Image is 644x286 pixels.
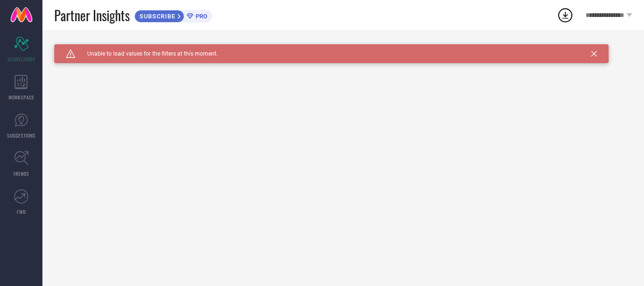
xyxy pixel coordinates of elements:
span: PRO [193,13,207,20]
div: Open download list [557,7,574,24]
span: Partner Insights [54,6,130,25]
span: SCORECARDS [8,56,35,63]
span: TRENDS [13,170,29,177]
div: Unable to load filters at this moment. Please try later. [54,44,632,52]
span: SUGGESTIONS [7,132,36,139]
span: SUBSCRIBE [135,13,178,20]
a: SUBSCRIBEPRO [134,8,212,23]
span: FWD [17,208,26,215]
span: Unable to load values for the filters at this moment. [75,50,218,57]
span: WORKSPACE [8,94,34,101]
